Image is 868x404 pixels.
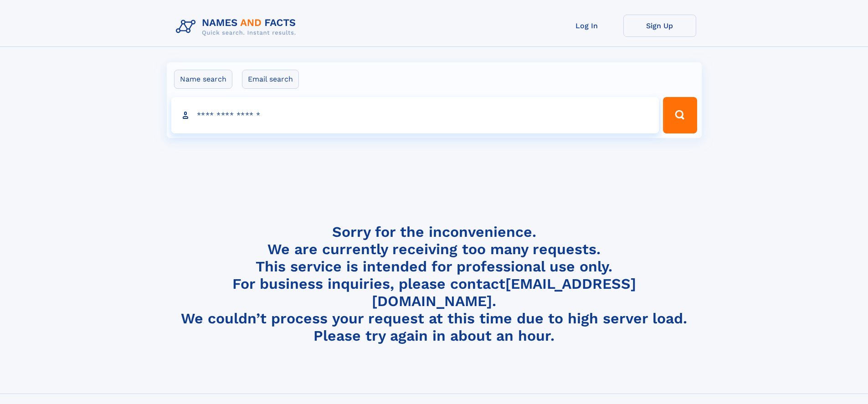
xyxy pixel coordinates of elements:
[663,97,697,133] button: Search Button
[550,15,623,37] a: Log In
[242,70,299,89] label: Email search
[172,223,696,345] h4: Sorry for the inconvenience. We are currently receiving too many requests. This service is intend...
[171,97,659,133] input: search input
[172,15,303,39] img: Logo Names and Facts
[174,70,232,89] label: Name search
[623,15,696,37] a: Sign Up
[372,275,636,310] a: [EMAIL_ADDRESS][DOMAIN_NAME]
